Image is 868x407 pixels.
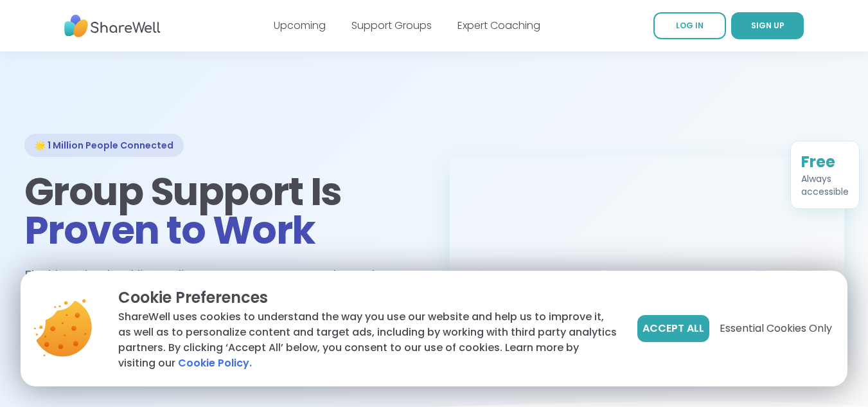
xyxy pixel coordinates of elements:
[118,309,617,371] p: ShareWell uses cookies to understand the way you use our website and help us to improve it, as we...
[731,12,804,39] a: SIGN UP
[274,18,326,33] a: Upcoming
[351,18,432,33] a: Support Groups
[24,172,419,249] h1: Group Support Is
[24,203,315,257] span: Proven to Work
[457,18,540,33] a: Expert Coaching
[751,20,784,31] span: SIGN UP
[118,286,617,309] p: Cookie Preferences
[801,152,849,172] div: Free
[720,321,832,336] span: Essential Cookies Only
[676,20,704,31] span: LOG IN
[801,172,849,198] div: Always accessible
[178,356,252,371] a: Cookie Policy.
[653,12,726,39] a: LOG IN
[24,265,394,286] h2: Find hundreds of live online support groups each week.
[637,315,709,342] button: Accept All
[64,8,161,44] img: ShareWell Nav Logo
[642,321,704,336] span: Accept All
[24,134,184,157] div: 🌟 1 Million People Connected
